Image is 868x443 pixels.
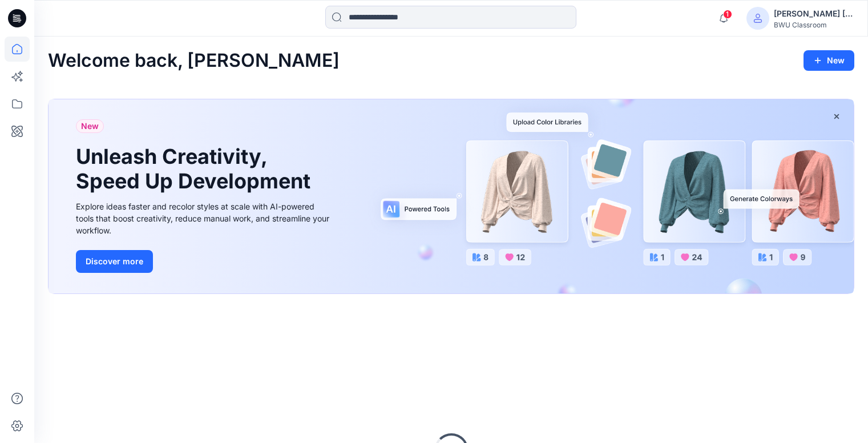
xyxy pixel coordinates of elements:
h1: Unleash Creativity, Speed Up Development [76,144,316,194]
h2: Welcome back, [PERSON_NAME] [48,50,340,71]
div: Explore ideas faster and recolor styles at scale with AI-powered tools that boost creativity, red... [76,200,333,236]
a: Discover more [76,250,333,273]
div: BWU Classroom [774,21,854,29]
button: Discover more [76,250,153,273]
svg: avatar [753,14,762,23]
div: [PERSON_NAME] [PERSON_NAME] [PERSON_NAME] [774,7,854,21]
span: 1 [723,10,732,19]
span: New [81,119,99,133]
button: New [804,50,854,71]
